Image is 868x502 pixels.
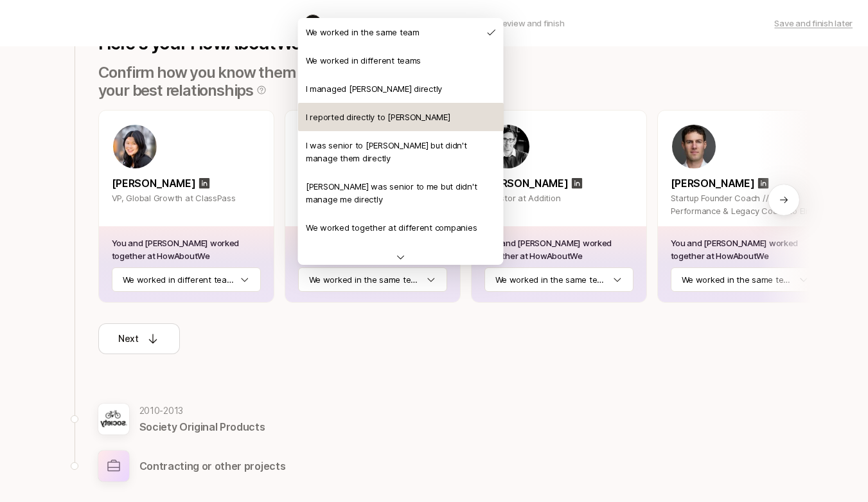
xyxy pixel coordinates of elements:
p: I was senior to [PERSON_NAME] but didn't manage them directly [306,139,493,165]
p: We worked in different teams [306,54,421,67]
p: We worked together at different companies [306,221,477,234]
p: I managed [PERSON_NAME] directly [306,82,443,95]
p: We worked in the same team [306,26,420,39]
p: [PERSON_NAME] was senior to me but didn't manage me directly [306,180,493,206]
p: I reported directly to [PERSON_NAME] [306,111,450,123]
